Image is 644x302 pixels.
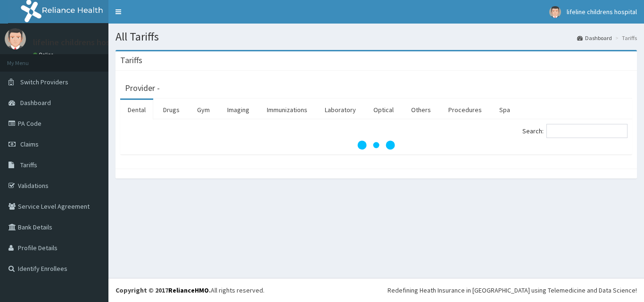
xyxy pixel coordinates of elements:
[546,124,627,138] input: Search:
[577,34,612,42] a: Dashboard
[366,100,401,120] a: Optical
[125,84,160,92] h3: Provider -
[357,126,395,164] svg: audio-loading
[20,78,68,86] span: Switch Providers
[33,38,127,47] p: lifeline childrens hospital
[522,124,627,138] label: Search:
[549,6,561,18] img: User Image
[613,34,637,42] li: Tariffs
[20,161,37,169] span: Tariffs
[20,140,39,148] span: Claims
[190,100,217,120] a: Gym
[20,98,51,107] span: Dashboard
[108,278,644,302] footer: All rights reserved.
[441,100,489,120] a: Procedures
[33,51,56,58] a: Online
[388,286,637,295] div: Redefining Heath Insurance in [GEOGRAPHIC_DATA] using Telemedicine and Data Science!
[116,286,211,294] strong: Copyright © 2017 .
[220,100,257,120] a: Imaging
[168,286,209,294] a: RelianceHMO
[120,56,142,65] h3: Tariffs
[404,100,438,120] a: Others
[567,8,637,16] span: lifeline childrens hospital
[156,100,187,120] a: Drugs
[120,100,153,120] a: Dental
[492,100,518,120] a: Spa
[116,31,637,43] h1: All Tariffs
[317,100,363,120] a: Laboratory
[5,28,26,49] img: User Image
[259,100,315,120] a: Immunizations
